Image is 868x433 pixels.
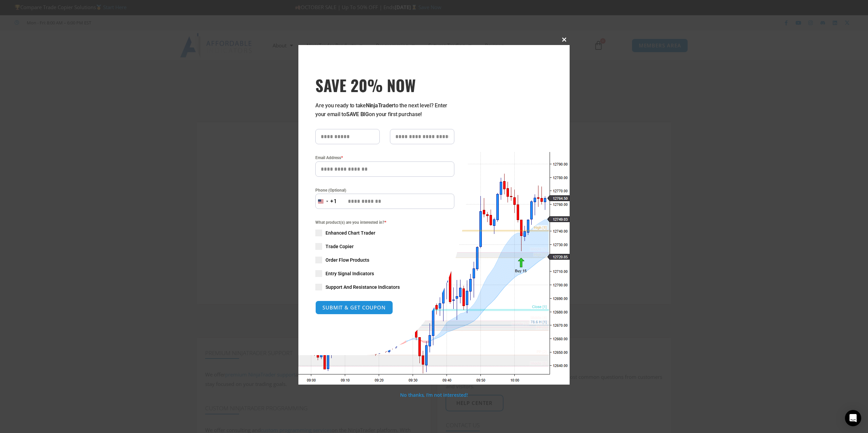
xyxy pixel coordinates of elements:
span: Order Flow Products [325,257,369,263]
span: What product(s) are you interested in? [315,219,454,226]
label: Enhanced Chart Trader [315,230,454,236]
span: Entry Signal Indicators [325,270,374,277]
div: Open Intercom Messenger [845,410,861,426]
label: Phone (Optional) [315,187,454,194]
label: Email Address [315,154,454,161]
span: Support And Resistance Indicators [325,284,400,290]
p: Are you ready to take to the next level? Enter your email to on your first purchase! [315,101,454,119]
strong: SAVE BIG [346,111,369,117]
h3: SAVE 20% NOW [315,75,454,94]
label: Entry Signal Indicators [315,270,454,277]
label: Support And Resistance Indicators [315,284,454,290]
button: SUBMIT & GET COUPON [315,301,393,315]
span: Trade Copier [325,243,354,250]
div: +1 [330,197,337,206]
a: No thanks, I’m not interested! [400,392,468,398]
strong: NinjaTrader [366,102,394,109]
span: Enhanced Chart Trader [325,230,375,236]
label: Trade Copier [315,243,454,250]
button: Selected country [315,194,337,209]
label: Order Flow Products [315,257,454,263]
